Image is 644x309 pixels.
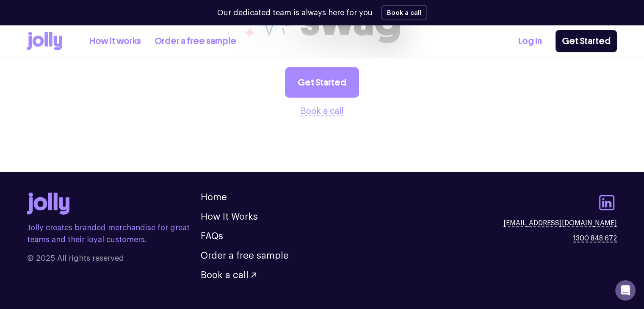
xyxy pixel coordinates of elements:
a: How it works [89,34,141,48]
p: Jolly creates branded merchandise for great teams and their loyal customers. [27,222,201,246]
button: Book a call [201,270,256,280]
a: Order a free sample [155,34,236,48]
a: FAQs [201,232,223,241]
a: Log In [518,34,542,48]
span: © 2025 All rights reserved [27,252,201,264]
div: Open Intercom Messenger [615,280,636,301]
a: How It Works [201,212,258,221]
p: Our dedicated team is always here for you [217,7,373,19]
a: [EMAIL_ADDRESS][DOMAIN_NAME] [503,218,617,228]
a: Get Started [285,67,359,98]
a: Home [201,193,227,202]
button: Book a call [301,105,343,118]
span: Book a call [201,270,249,280]
a: Get Started [556,30,617,52]
button: Book a call [381,5,427,20]
a: Order a free sample [201,251,289,260]
a: 1300 848 672 [573,233,617,243]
